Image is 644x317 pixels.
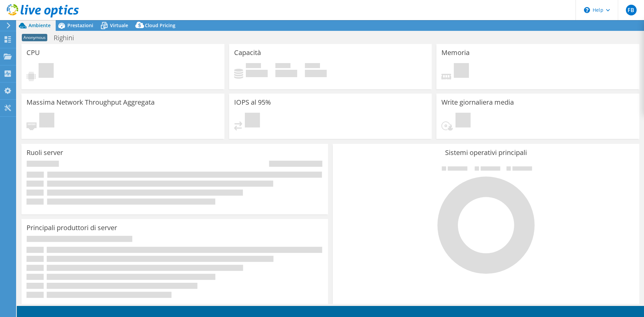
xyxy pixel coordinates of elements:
span: In sospeso [455,113,471,129]
h3: Principali produttori di server [26,224,117,231]
h4: 0 GiB [305,70,327,77]
span: Cloud Pricing [145,22,175,29]
h3: IOPS al 95% [234,99,271,106]
span: Anonymous [22,34,47,41]
svg: \n [584,7,590,13]
h3: Capacità [234,49,261,56]
span: In sospeso [454,63,469,80]
h3: Ruoli server [26,149,63,156]
span: Disponibile [275,63,290,70]
h4: 0 GiB [246,70,268,77]
h3: Write giornaliera media [441,99,514,106]
span: FB [626,5,637,15]
span: Prestazioni [67,22,93,29]
h3: CPU [26,49,40,56]
span: In uso [246,63,261,70]
h4: 0 GiB [275,70,297,77]
span: In sospeso [39,113,54,129]
span: Virtuale [110,22,128,29]
h3: Massima Network Throughput Aggregata [26,99,155,106]
span: In sospeso [39,63,54,80]
h3: Sistemi operativi principali [338,149,634,156]
h1: Righini [51,34,85,42]
h3: Memoria [441,49,470,56]
span: Ambiente [29,22,51,29]
span: Totale [305,63,320,70]
span: In sospeso [245,113,260,129]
